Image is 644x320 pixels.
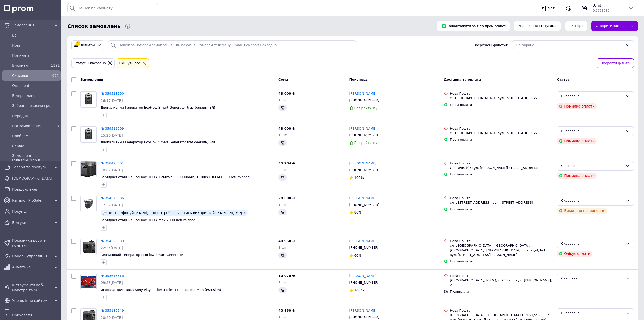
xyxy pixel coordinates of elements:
div: Виконано повернення [557,208,607,214]
span: 1 [57,134,59,138]
span: Cума [278,78,288,81]
a: № 353180549 [101,309,124,312]
a: Зарядная станция EcoFlow DELTA 1260Wh, 350000mAh, 1800W (DELTA1300) refurbished [101,175,250,179]
div: Нова Пошта [450,126,553,131]
a: [PERSON_NAME] [349,239,377,244]
span: Бензиновий генератор EcoFlow Smart Generator [101,253,183,257]
span: 40 950 ₴ [278,239,295,243]
span: Нові [12,43,59,48]
input: Пошук за номером замовлення, ПІБ покупця, номером телефону, Email, номером накладної [108,40,356,50]
span: 10:07[DATE] [101,168,123,172]
span: Гаманець компанії [12,309,51,314]
div: Скасовано [561,276,624,281]
span: 09:58[DATE] [101,281,123,285]
span: [DEMOGRAPHIC_DATA] [12,176,59,181]
div: Не обрано [516,43,624,48]
span: Збережені фільтри: [474,43,508,48]
span: 1 шт. [278,280,288,284]
span: Доставка та оплата [444,78,481,81]
div: [PHONE_NUMBER] [348,97,380,104]
span: Каталог ProSale [12,198,51,203]
div: Нова Пошта [450,196,553,200]
div: с. [GEOGRAPHIC_DATA], №1: вул. [STREET_ADDRESS] [450,131,553,135]
div: смт. [GEOGRAPHIC_DATA] ([GEOGRAPHIC_DATA], [GEOGRAPHIC_DATA]. [GEOGRAPHIC_DATA] сільрада), №1: ву... [450,243,553,257]
span: 28 600 ₴ [278,196,295,200]
span: 2 шт. [278,168,288,172]
div: Помилка оплати [557,103,597,109]
span: ID: 3731780 [592,9,609,12]
span: Управління сайтом [12,298,51,303]
div: Нова Пошта [450,239,553,243]
div: Помилка оплати [557,138,597,144]
span: 971 [52,74,59,78]
div: Пром-оплата [450,259,553,264]
span: Статус [557,78,570,81]
span: Проблемні [12,133,49,138]
span: Замовлення [12,23,51,28]
span: Без рейтингу [354,106,378,110]
a: № 359512609 [101,127,124,130]
div: Дергачи, №3: ул. [PERSON_NAME][STREET_ADDRESS] [450,166,553,170]
button: Управління статусами [514,21,561,31]
span: 86% [354,210,362,214]
span: 1 шт. [278,246,288,250]
span: Інструменти веб-майстра та SEO [12,282,51,293]
span: Фільтри [81,43,95,48]
div: [PHONE_NUMBER] [348,167,380,173]
div: [PHONE_NUMBER] [348,132,380,138]
span: Відправлено [12,93,59,98]
a: Двопаливний Генератор EcoFlow Smart Generator (газ-бензин) Б/В [101,105,215,109]
div: Нова Пошта [450,274,553,278]
img: :speech_balloon: [103,211,107,215]
div: Cкинути все [118,61,141,66]
a: Фото товару [80,161,97,177]
div: [PHONE_NUMBER] [348,202,380,208]
span: 22:35[DATE] [101,246,123,250]
a: Створити замовлення [591,21,638,31]
div: 1 [76,41,80,46]
span: 1 шт. [278,133,288,137]
span: Товари та послуги [12,165,51,170]
span: Скасовані [12,73,49,78]
div: Скасовано [561,198,624,203]
div: с. [GEOGRAPHIC_DATA], №1: вул. [STREET_ADDRESS] [450,96,553,100]
span: Зберегти фільтр [601,61,630,66]
div: Статус: Скасовано [73,61,107,66]
div: Нова Пошта [450,308,553,313]
button: Завантажити звіт по пром-оплаті [437,21,510,31]
a: Фото товару [80,126,97,143]
span: 17:57[DATE] [101,203,123,207]
div: Пром-оплата [450,103,553,107]
span: Оплачені [12,83,59,88]
span: Список замовлень [67,23,120,30]
a: Фото товару [80,91,97,108]
span: не телефонуйте мені, при потребі зв'язатись використайте мессенджери [108,211,246,215]
button: Зберегти фільтр [597,58,634,68]
div: [PHONE_NUMBER] [348,279,380,286]
span: 20:40[DATE] [101,316,123,320]
a: Фото товару [80,196,97,212]
span: 35 784 ₴ [278,161,295,165]
span: 1 шт. [278,315,288,319]
div: смт. [STREET_ADDRESS]: вул. [STREET_ADDRESS] [450,200,553,205]
img: Фото товару [81,240,96,254]
div: Нова Пошта [450,91,553,96]
span: Двопаливний Генератор EcoFlow Smart Generator (газ-бензин) Б/В [101,140,215,144]
span: 8 [57,124,59,128]
span: 16:17[DATE] [101,99,123,103]
a: Фото товару [80,239,97,255]
span: Прийняті [12,53,59,58]
a: Зарядная станция EcoFlow DELTA Max 2000 Refurbished [101,218,195,222]
input: Пошук по кабінету [67,3,158,13]
a: Игровая приставка Sony Playstation 4 Slim 1Tb + Spider-Man (PS4 slim) [101,288,221,292]
div: Пром-оплата [450,172,553,177]
a: № 359521590 [101,92,124,95]
div: Нова Пошта [450,161,553,166]
span: Повідомлення [12,187,59,192]
span: 1191 [51,63,60,67]
a: [PERSON_NAME] [349,161,377,166]
div: Пром-оплата [450,207,553,212]
div: Скасовано [561,241,624,246]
